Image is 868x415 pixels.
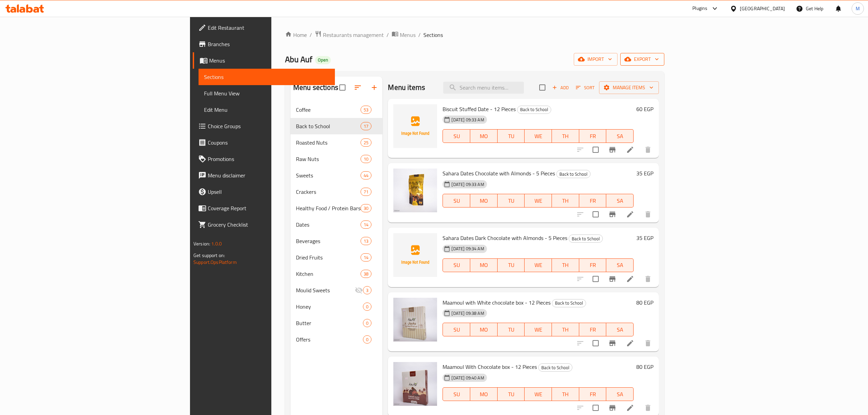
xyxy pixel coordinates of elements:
span: Promotions [208,155,329,163]
span: TH [555,325,577,335]
span: [DATE] 09:40 AM [449,375,487,381]
div: items [361,188,371,196]
span: Add item [550,82,571,93]
span: Crackers [296,188,361,196]
img: Maamoul With Chocolate box - 12 Pieces [393,362,437,406]
img: Sahara Dates Chocolate with Almonds - 5 Pieces [393,169,437,212]
span: [DATE] 09:33 AM [449,181,487,188]
span: WE [527,389,549,399]
span: TU [500,389,522,399]
div: [GEOGRAPHIC_DATA] [740,5,785,12]
button: export [620,53,664,66]
a: Edit menu item [626,404,634,412]
span: Select section [535,80,550,95]
button: Sort [574,82,596,93]
span: 53 [361,107,371,113]
span: SA [609,325,631,335]
button: FR [579,194,607,207]
span: Version: [193,239,210,248]
span: Edit Restaurant [208,24,329,32]
a: Choice Groups [193,118,335,134]
span: Select to update [588,336,603,350]
span: Edit Menu [204,106,329,114]
span: Sahara Dates Dark Chocolate with Almonds - 5 Pieces [443,233,567,243]
span: TH [555,196,577,206]
span: 38 [361,271,371,277]
button: Manage items [599,81,659,94]
span: TU [500,325,522,335]
span: SU [446,131,467,141]
div: Back to School [517,106,551,114]
div: items [361,138,371,147]
input: search [443,82,524,94]
h6: 35 EGP [636,233,653,243]
a: Edit menu item [626,339,634,347]
div: Butter [296,319,363,327]
div: Beverages [296,237,361,245]
span: SU [446,196,467,206]
span: WE [527,196,549,206]
svg: Inactive section [355,286,363,294]
button: TH [552,129,579,143]
button: WE [525,129,552,143]
div: items [361,122,371,130]
button: SA [606,387,634,401]
li: / [386,31,389,39]
div: Back to School17 [290,118,383,134]
span: 14 [361,222,371,228]
a: Sections [199,69,335,85]
button: TU [498,129,525,143]
div: Back to School [556,170,591,178]
span: WE [527,131,549,141]
span: Offers [296,335,363,344]
h6: 80 EGP [636,298,653,307]
button: TU [498,387,525,401]
span: TH [555,389,577,399]
button: MO [470,194,498,207]
span: [DATE] 09:34 AM [449,245,487,252]
span: Coffee [296,106,361,114]
button: SU [443,323,470,336]
span: 0 [363,320,371,326]
span: Roasted Nuts [296,138,361,147]
a: Branches [193,36,335,52]
button: TH [552,194,579,207]
img: Biscuit Stuffed Date - 12 Pieces [393,104,437,148]
img: Maamoul with White chocolate box - 12 Pieces [393,298,437,342]
button: SU [443,129,470,143]
a: Edit menu item [626,210,634,218]
button: delete [640,335,656,351]
div: Offers0 [290,331,383,348]
h2: Menu items [388,82,425,93]
button: MO [470,129,498,143]
span: Select to update [588,207,603,222]
span: Sahara Dates Chocolate with Almonds - 5 Pieces [443,168,555,178]
div: items [361,106,371,114]
span: Menu disclaimer [208,171,329,179]
div: Moulid Sweets3 [290,282,383,298]
nav: breadcrumb [285,30,664,39]
span: FR [582,260,604,270]
div: items [363,303,371,311]
button: MO [470,258,498,272]
a: Edit Restaurant [193,19,335,36]
span: export [626,55,659,64]
div: Back to School [569,235,603,243]
span: SU [446,325,467,335]
button: WE [525,194,552,207]
span: Back to School [296,122,361,130]
span: TU [500,131,522,141]
div: Honey0 [290,298,383,315]
span: Select to update [588,401,603,415]
div: Kitchen38 [290,266,383,282]
div: items [361,220,371,229]
a: Coupons [193,134,335,151]
span: Choice Groups [208,122,329,130]
span: Restaurants management [323,31,384,39]
a: Coverage Report [193,200,335,216]
span: 13 [361,238,371,244]
span: MO [473,196,495,206]
button: SA [606,258,634,272]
